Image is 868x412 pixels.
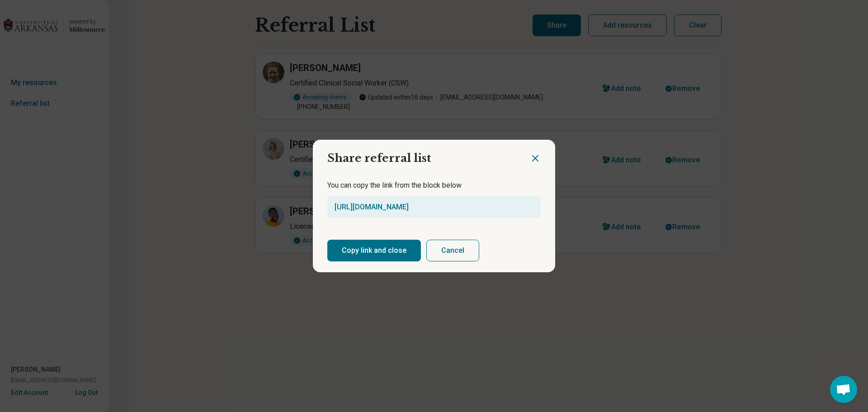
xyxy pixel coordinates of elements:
button: Cancel [426,240,479,261]
h2: Share referral list [313,140,530,170]
button: Close dialog [530,153,541,164]
a: [URL][DOMAIN_NAME] [335,203,409,211]
button: Copy link and close [327,240,421,261]
p: You can copy the link from the block below [327,180,541,191]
